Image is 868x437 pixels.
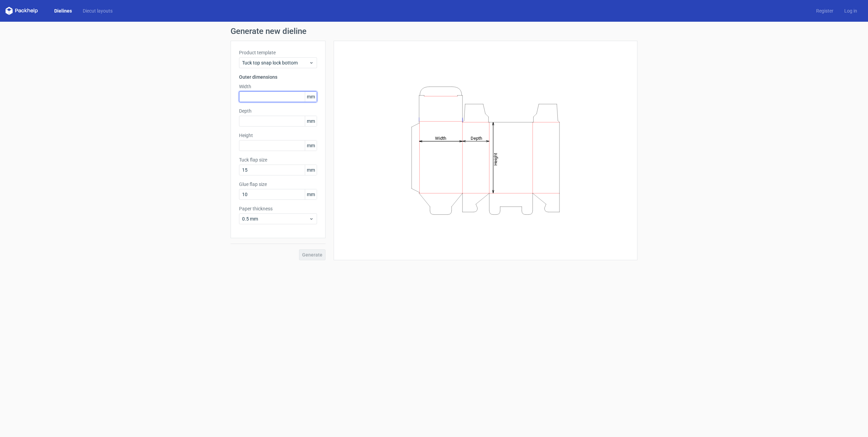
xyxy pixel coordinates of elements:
[239,132,317,139] label: Height
[239,108,317,114] label: Depth
[305,140,317,151] span: mm
[305,116,317,126] span: mm
[49,7,77,14] a: Dielines
[239,49,317,56] label: Product template
[305,165,317,175] span: mm
[242,59,309,66] span: Tuck top snap lock bottom
[239,74,317,80] h3: Outer dimensions
[305,92,317,102] span: mm
[811,7,839,14] a: Register
[239,181,317,188] label: Glue flap size
[493,153,498,165] tspan: Height
[239,205,317,212] label: Paper thickness
[305,189,317,199] span: mm
[239,83,317,90] label: Width
[435,135,446,140] tspan: Width
[239,156,317,163] label: Tuck flap size
[231,27,637,35] h1: Generate new dieline
[242,215,309,222] span: 0.5 mm
[839,7,863,14] a: Log in
[471,135,482,140] tspan: Depth
[77,7,118,14] a: Diecut layouts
